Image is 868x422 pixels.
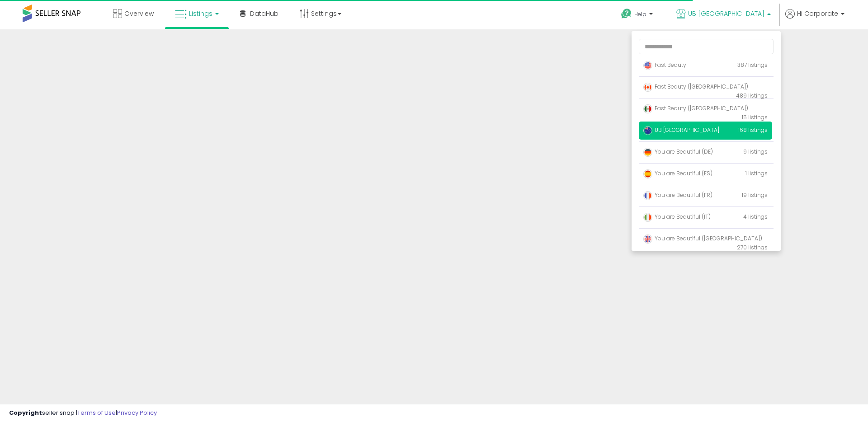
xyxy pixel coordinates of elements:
[643,169,712,177] span: You are Beautiful (ES)
[614,1,662,29] a: Help
[643,191,712,199] span: You are Beautiful (FR)
[634,10,646,18] span: Help
[737,61,768,69] span: 387 listings
[621,8,632,19] i: Get Help
[688,9,764,18] span: UB [GEOGRAPHIC_DATA]
[643,61,652,70] img: usa.png
[189,9,212,18] span: Listings
[738,126,768,134] span: 168 listings
[737,244,768,251] span: 270 listings
[785,9,844,29] a: Hi Corporate
[643,148,713,155] span: You are Beautiful (DE)
[742,113,768,121] span: 15 listings
[643,104,748,112] span: Fast Beauty ([GEOGRAPHIC_DATA])
[643,126,652,135] img: australia.png
[643,234,762,242] span: You are Beautiful ([GEOGRAPHIC_DATA])
[742,191,768,199] span: 19 listings
[643,83,748,90] span: Fast Beauty ([GEOGRAPHIC_DATA])
[124,9,154,18] span: Overview
[643,126,719,134] span: UB [GEOGRAPHIC_DATA]
[736,92,768,99] span: 489 listings
[743,213,768,220] span: 4 listings
[643,191,652,200] img: france.png
[643,213,652,222] img: italy.png
[745,169,768,177] span: 1 listings
[643,61,686,69] span: Fast Beauty
[797,9,838,18] span: Hi Corporate
[743,148,768,155] span: 9 listings
[643,234,652,244] img: uk.png
[643,104,652,113] img: mexico.png
[643,169,652,178] img: spain.png
[250,9,278,18] span: DataHub
[643,148,652,157] img: germany.png
[643,83,652,92] img: canada.png
[643,213,711,220] span: You are Beautiful (IT)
